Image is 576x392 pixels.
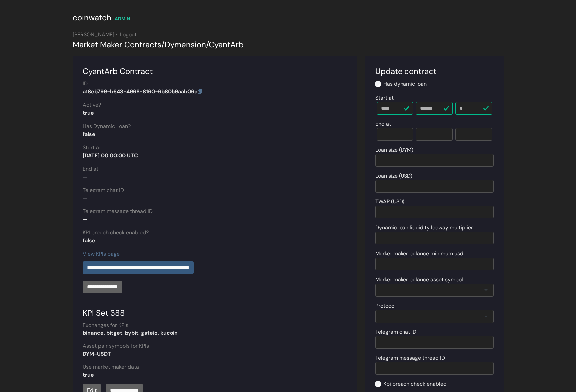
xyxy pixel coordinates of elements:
[83,88,202,95] strong: a18eb799-b643-4968-8160-6b80b9aab06e
[83,363,139,371] label: Use market maker data
[83,144,101,152] label: Start at
[375,276,463,284] label: Market maker balance asset symbol
[83,342,149,350] label: Asset pair symbols for KPIs
[83,186,124,194] label: Telegram chat ID
[383,80,427,88] label: Has dynamic loan
[83,371,94,378] strong: true
[375,94,394,102] label: Start at
[83,109,94,116] strong: true
[83,165,98,173] label: End at
[83,321,128,329] label: Exchanges for KPIs
[383,380,447,388] label: Kpi breach check enabled
[83,229,149,237] label: KPI breach check enabled?
[375,120,391,128] label: End at
[73,31,504,39] div: [PERSON_NAME]
[161,39,165,50] span: /
[83,152,138,159] strong: [DATE] 00:00:00 UTC
[83,80,88,88] label: ID
[116,31,117,38] span: ·
[83,216,88,223] strong: —
[83,207,153,215] label: Telegram message thread ID
[73,12,111,24] div: coinwatch
[83,131,95,138] strong: false
[73,15,130,22] a: coinwatch ADMIN
[83,173,88,180] strong: —
[206,39,209,50] span: /
[375,198,404,206] label: TWAP (USD)
[83,237,95,244] strong: false
[375,224,473,232] label: Dynamic loan liquidity leeway multiplier
[73,39,504,51] div: Market Maker Contracts Dymension CyantArb
[375,65,494,77] div: Update contract
[83,300,347,319] div: KPI Set 388
[375,146,413,154] label: Loan size (DYM)
[83,101,101,109] label: Active?
[83,350,111,357] strong: DYM-USDT
[83,195,88,201] strong: —
[83,65,347,77] div: CyantArb Contract
[375,302,396,310] label: Protocol
[375,172,412,180] label: Loan size (USD)
[83,329,178,336] strong: binance, bitget, bybit, gateio, kucoin
[83,250,120,257] a: View KPIs page
[375,328,416,336] label: Telegram chat ID
[375,354,445,362] label: Telegram message thread ID
[115,15,130,22] div: ADMIN
[120,31,137,38] a: Logout
[375,250,463,258] label: Market maker balance minimum usd
[83,122,131,130] label: Has Dynamic Loan?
